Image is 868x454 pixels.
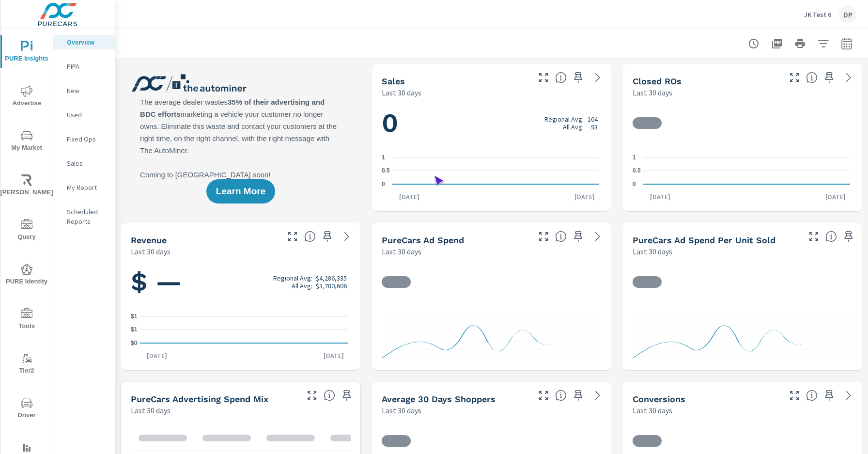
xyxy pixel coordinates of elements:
p: 93 [591,123,598,131]
div: My Report [53,180,115,195]
text: 1 [633,154,636,161]
div: Sales [53,156,115,171]
p: Last 30 days [382,405,421,416]
p: All Avg: [292,282,312,290]
span: This table looks at how you compare to the amount of budget you spend per channel as opposed to y... [324,390,335,401]
button: Make Fullscreen [787,388,802,403]
p: [DATE] [819,192,852,202]
button: Make Fullscreen [536,70,551,85]
button: Make Fullscreen [787,70,802,85]
p: Sales [67,158,107,168]
div: Overview [53,35,115,49]
p: Regional Avg: [273,274,312,282]
span: Save this to your personalized report [339,388,355,403]
span: Average cost of advertising per each vehicle sold at the dealer over the selected date range. The... [825,231,837,242]
span: Learn More [216,187,265,196]
a: See more details in report [841,388,856,403]
span: Save this to your personalized report [571,388,586,403]
text: $0 [131,340,138,346]
button: Make Fullscreen [536,388,551,403]
button: Make Fullscreen [536,229,551,244]
h1: $ — [131,266,351,298]
p: [DATE] [140,351,174,360]
button: Print Report [790,34,810,53]
button: Learn More [206,179,275,204]
text: 0 [633,181,636,188]
p: My Report [67,183,107,192]
h1: 0 [382,107,602,140]
div: DP [839,6,856,23]
a: See more details in report [841,70,856,85]
span: Number of Repair Orders Closed by the selected dealership group over the selected time range. [So... [806,72,818,83]
h5: Revenue [131,235,167,245]
p: $4,286,335 [316,274,347,282]
p: Regional Avg: [544,115,584,123]
p: Last 30 days [131,405,170,416]
span: A rolling 30 day total of daily Shoppers on the dealership website, averaged over the selected da... [555,390,567,401]
p: Last 30 days [131,246,170,257]
a: See more details in report [590,388,605,403]
span: Save this to your personalized report [821,70,837,85]
h5: Sales [382,76,405,86]
p: [DATE] [568,192,602,202]
h5: PureCars Ad Spend [382,235,464,245]
span: Query [3,219,50,243]
span: Tools [3,308,50,332]
p: Used [67,110,107,120]
a: See more details in report [590,70,605,85]
a: See more details in report [339,229,355,244]
span: My Market [3,130,50,154]
span: PURE Identity [3,264,50,287]
h5: PureCars Advertising Spend Mix [131,394,268,404]
span: [PERSON_NAME] [3,174,50,198]
span: Save this to your personalized report [571,70,586,85]
p: $3,780,606 [316,282,347,290]
span: The number of dealer-specified goals completed by a visitor. [Source: This data is provided by th... [806,390,818,401]
text: 0.5 [382,168,390,174]
h5: Average 30 Days Shoppers [382,394,496,404]
a: See more details in report [590,229,605,244]
text: 1 [382,154,385,161]
p: [DATE] [317,351,351,360]
p: New [67,86,107,95]
p: 104 [588,115,598,123]
p: Last 30 days [633,87,672,98]
span: Save this to your personalized report [841,229,856,244]
div: New [53,83,115,98]
span: Advertise [3,85,50,109]
button: Make Fullscreen [285,229,300,244]
span: Driver [3,397,50,421]
p: Last 30 days [633,246,672,257]
span: Tier2 [3,353,50,376]
text: 0.5 [633,168,641,174]
h5: Conversions [633,394,685,404]
span: Total cost of media for all PureCars channels for the selected dealership group over the selected... [555,231,567,242]
text: $1 [131,313,138,320]
span: Save this to your personalized report [821,388,837,403]
button: Apply Filters [814,34,833,53]
text: 0 [382,181,385,188]
h5: PureCars Ad Spend Per Unit Sold [633,235,775,245]
span: Save this to your personalized report [320,229,335,244]
button: Make Fullscreen [304,388,320,403]
p: Last 30 days [382,246,421,257]
p: JK Test 6 [804,10,831,19]
div: Scheduled Reports [53,204,115,229]
span: Total sales revenue over the selected date range. [Source: This data is sourced from the dealer’s... [304,231,316,242]
button: "Export Report to PDF" [767,34,787,53]
span: Save this to your personalized report [571,229,586,244]
p: All Avg: [563,123,584,131]
div: Fixed Ops [53,132,115,146]
div: PIPA [53,59,115,74]
p: Fixed Ops [67,134,107,144]
p: Last 30 days [633,405,672,416]
p: [DATE] [392,192,426,202]
p: PIPA [67,62,107,71]
p: Overview [67,37,107,47]
div: Used [53,108,115,122]
span: Number of vehicles sold by the dealership over the selected date range. [Source: This data is sou... [555,72,567,83]
p: [DATE] [643,192,677,202]
h5: Closed ROs [633,76,682,86]
span: PURE Insights [3,41,50,64]
button: Make Fullscreen [806,229,821,244]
